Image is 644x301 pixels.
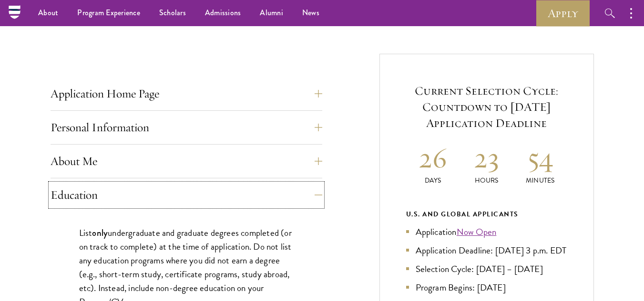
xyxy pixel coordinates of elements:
p: Days [406,175,460,185]
h5: Current Selection Cycle: Countdown to [DATE] Application Deadline [406,83,567,131]
li: Program Begins: [DATE] [406,281,567,294]
a: Now Open [457,225,497,239]
h2: 54 [513,140,567,175]
div: U.S. and Global Applicants [406,208,567,220]
li: Selection Cycle: [DATE] – [DATE] [406,262,567,276]
button: About Me [51,150,322,173]
strong: only [92,226,108,239]
button: Personal Information [51,116,322,139]
li: Application [406,225,567,239]
p: Hours [460,175,513,185]
li: Application Deadline: [DATE] 3 p.m. EDT [406,243,567,257]
p: Minutes [513,175,567,185]
h2: 26 [406,140,460,175]
button: Education [51,184,322,206]
button: Application Home Page [51,82,322,105]
h2: 23 [460,140,513,175]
